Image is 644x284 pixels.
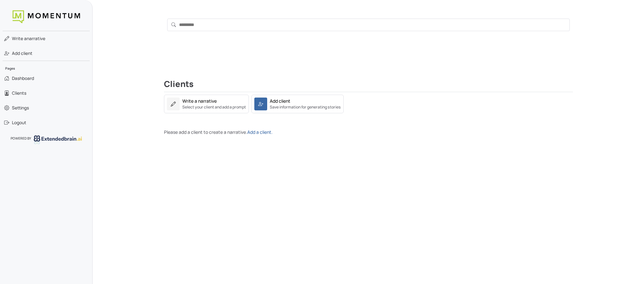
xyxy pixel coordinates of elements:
[247,129,273,135] a: Add a client.
[13,10,80,23] img: logo
[12,119,26,126] span: Logout
[270,104,341,110] small: Save information for generating stories
[270,98,290,104] div: Add client
[12,35,45,42] span: narrative
[164,129,573,135] p: Please add a client to create a narrative.
[12,90,26,96] span: Clients
[12,50,32,56] span: Add client
[12,105,29,111] span: Settings
[182,104,246,110] small: Select your client and add a prompt
[182,98,217,104] div: Write a narrative
[12,36,27,41] span: Write a
[251,100,344,106] a: Add clientSave information for generating stories
[34,135,82,144] img: logo
[12,75,34,82] span: Dashboard
[164,79,573,92] h2: Clients
[164,100,249,106] a: Write a narrativeSelect your client and add a prompt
